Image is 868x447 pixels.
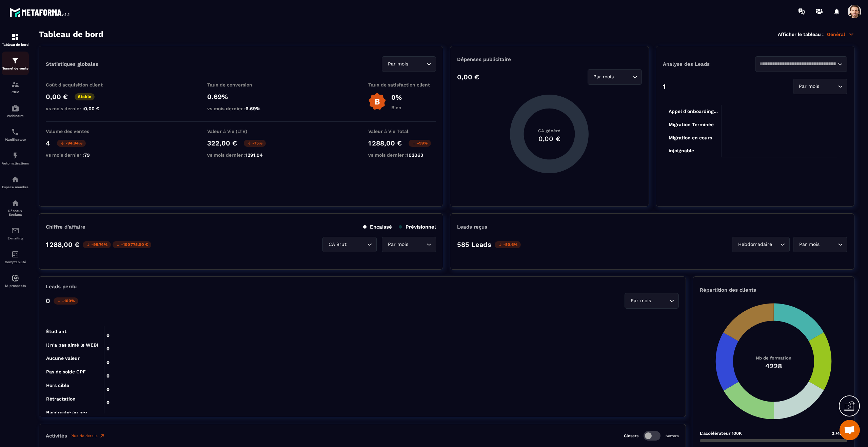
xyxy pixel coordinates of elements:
p: Prévisionnel [399,224,436,230]
p: 1 288,00 € [368,139,402,147]
p: Volume des ventes [46,129,114,134]
p: vs mois dernier : [46,152,114,158]
p: 0,00 € [46,93,68,101]
p: Taux de conversion [207,82,275,88]
p: -100 775,00 € [113,241,151,248]
img: accountant [11,250,19,258]
h3: Tableau de bord [39,30,103,39]
p: 0% [391,93,402,101]
p: Leads perdu [46,284,77,290]
span: 2 /4228 [832,431,847,436]
tspan: Rétractation [46,396,76,402]
input: Search for option [348,241,366,248]
a: emailemailE-mailing [2,221,29,245]
span: Par mois [797,241,821,248]
img: formation [11,80,19,89]
p: Setters [666,434,679,438]
div: Search for option [322,237,377,252]
span: Par mois [592,73,615,81]
tspan: Étudiant [46,329,66,334]
p: -94.94% [57,140,86,147]
span: 79 [84,152,90,158]
img: automations [11,104,19,112]
a: Plus de détails [71,433,105,439]
input: Search for option [410,241,425,248]
a: formationformationCRM [2,75,29,99]
p: vs mois dernier : [207,106,275,111]
p: 0,00 € [457,73,479,81]
p: Automatisations [2,161,29,165]
a: accountantaccountantComptabilité [2,245,29,269]
div: Search for option [793,237,847,252]
div: Search for option [755,56,847,72]
p: Comptabilité [2,260,29,264]
input: Search for option [759,60,836,68]
input: Search for option [410,60,425,68]
p: Taux de satisfaction client [368,82,436,88]
tspan: Migration en cours [669,135,712,141]
p: 0.69% [207,93,275,101]
p: Tunnel de vente [2,66,29,70]
tspan: Raccroche au nez [46,410,87,415]
p: Espace membre [2,185,29,189]
p: Stable [75,93,95,100]
img: social-network [11,199,19,207]
a: formationformationTunnel de vente [2,52,29,75]
span: Par mois [386,241,410,248]
span: 102063 [407,152,423,158]
p: -98.74% [83,241,111,248]
p: Statistiques globales [46,61,98,67]
p: Leads reçus [457,224,487,230]
p: Chiffre d’affaire [46,224,85,230]
p: 4 [46,139,50,147]
div: Search for option [732,237,790,252]
img: formation [11,57,19,65]
img: automations [11,152,19,160]
tspan: Il n'a pas aimé le WEBI [46,342,98,348]
tspan: Aucune valeur [46,355,80,361]
p: -99% [409,140,431,147]
p: E-mailing [2,236,29,240]
div: Search for option [793,79,847,94]
img: automations [11,175,19,183]
p: 1 [663,82,666,91]
div: Search for option [588,69,642,85]
p: Valeur à Vie Total [368,129,436,134]
p: Webinaire [2,114,29,118]
a: Open chat [840,420,860,440]
p: vs mois dernier : [368,152,436,158]
p: 322,00 € [207,139,237,147]
img: b-badge-o.b3b20ee6.svg [368,93,386,111]
a: social-networksocial-networkRéseaux Sociaux [2,194,29,221]
div: Search for option [382,56,436,72]
img: automations [11,274,19,282]
p: -50.6% [495,241,521,248]
p: CRM [2,90,29,94]
p: -75% [244,140,266,147]
input: Search for option [773,241,778,248]
p: Planificateur [2,138,29,141]
span: Par mois [386,60,410,68]
p: -100% [54,297,78,305]
p: 585 Leads [457,240,491,249]
p: IA prospects [2,284,29,288]
div: Search for option [382,237,436,252]
span: 0,00 € [84,106,99,111]
img: scheduler [11,128,19,136]
a: formationformationTableau de bord [2,28,29,52]
p: Répartition des clients [700,287,847,293]
p: 1 288,00 € [46,240,79,249]
p: Coût d'acquisition client [46,82,114,88]
a: schedulerschedulerPlanificateur [2,123,29,147]
tspan: Appel d’onboarding... [669,109,718,114]
p: Afficher le tableau : [778,32,824,37]
img: logo [9,6,71,18]
span: 1291.94 [245,152,263,158]
tspan: Hors cible [46,383,69,388]
input: Search for option [615,73,631,81]
p: Tableau de bord [2,43,29,46]
p: vs mois dernier : [46,106,114,111]
p: Closers [624,433,638,438]
span: 6.69% [245,106,260,111]
input: Search for option [652,297,668,305]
